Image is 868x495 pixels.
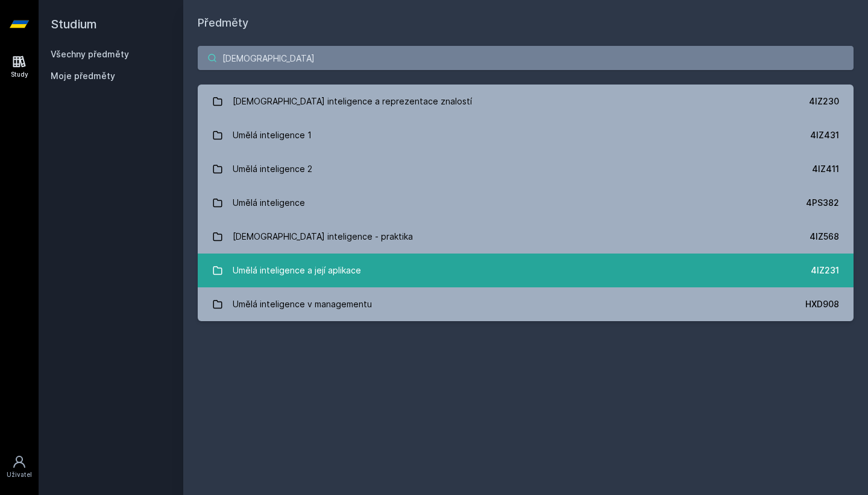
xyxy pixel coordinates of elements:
[233,292,372,316] div: Umělá inteligence v managementu
[233,258,361,283] div: Umělá inteligence a její aplikace
[11,70,28,79] div: Study
[51,49,129,59] a: Všechny předměty
[198,85,854,118] a: [DEMOGRAPHIC_DATA] inteligence a reprezentace znalostí 4IZ230
[2,48,36,85] a: Study
[233,157,312,181] div: Umělá inteligence 2
[198,118,854,152] a: Umělá inteligence 1 4IZ431
[198,46,854,70] input: Název nebo ident předmětu…
[809,95,839,107] div: 4IZ230
[198,220,854,254] a: [DEMOGRAPHIC_DATA] inteligence - praktika 4IZ568
[806,197,839,209] div: 4PS382
[811,264,839,276] div: 4IZ231
[51,70,115,82] span: Moje předměty
[812,163,839,175] div: 4IZ411
[233,89,472,113] div: [DEMOGRAPHIC_DATA] inteligence a reprezentace znalostí
[7,470,32,479] div: Uživatel
[198,186,854,220] a: Umělá inteligence 4PS382
[810,129,839,141] div: 4IZ431
[198,14,854,31] h1: Předměty
[198,254,854,287] a: Umělá inteligence a její aplikace 4IZ231
[810,231,839,243] div: 4IZ568
[233,123,312,147] div: Umělá inteligence 1
[2,449,36,485] a: Uživatel
[198,287,854,321] a: Umělá inteligence v managementu HXD908
[233,225,413,249] div: [DEMOGRAPHIC_DATA] inteligence - praktika
[198,152,854,186] a: Umělá inteligence 2 4IZ411
[233,191,305,215] div: Umělá inteligence
[805,298,839,310] div: HXD908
